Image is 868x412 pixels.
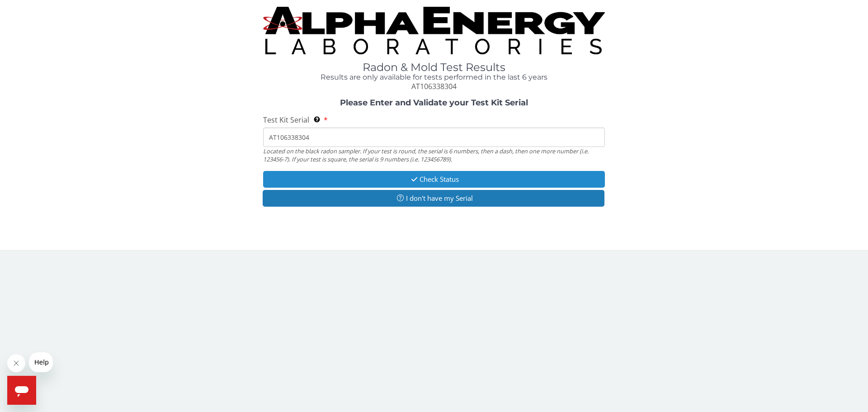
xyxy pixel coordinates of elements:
button: Check Status [263,171,605,188]
img: TightCrop.jpg [263,7,605,54]
h4: Results are only available for tests performed in the last 6 years [263,73,605,81]
button: I don't have my Serial [263,190,604,207]
span: AT106338304 [411,81,457,91]
iframe: Close message [7,354,25,372]
div: Located on the black radon sampler. If your test is round, the serial is 6 numbers, then a dash, ... [263,147,605,164]
span: Test Kit Serial [263,115,309,125]
iframe: Message from company [29,352,53,372]
strong: Please Enter and Validate your Test Kit Serial [340,98,528,108]
h1: Radon & Mold Test Results [263,62,605,73]
iframe: Button to launch messaging window [7,376,36,405]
